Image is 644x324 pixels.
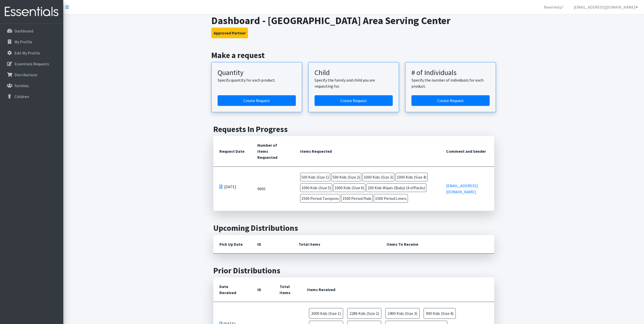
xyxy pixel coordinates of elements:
[2,81,61,91] a: Families
[274,277,301,302] th: Total Items
[300,183,332,192] span: 1000 Kids (Size 5)
[211,14,496,27] h1: Dashboard - [GEOGRAPHIC_DATA] Area Serving Center
[341,194,373,203] span: 1500 Period Pads
[2,48,61,58] a: Edit My Profile
[411,68,490,77] h3: # of Individuals
[213,235,251,254] th: Pick Up Date
[211,50,496,60] h2: Make a request
[218,77,296,83] p: Specify quantity for each product.
[218,95,296,106] a: Create a request by quantity
[14,28,33,33] p: Dashboard
[362,173,394,181] span: 1000 Kids (Size 3)
[347,308,381,319] span: 2286 Kids (Size 2)
[2,91,61,102] a: Children
[14,61,49,66] p: Essentials Requests
[2,3,61,20] img: HumanEssentials
[381,235,494,254] th: Items To Receive
[14,39,32,44] p: My Profile
[411,77,490,89] p: Specify the number of individuals for each product.
[213,124,494,134] h2: Requests In Progress
[213,136,251,167] th: Request Date
[294,136,440,167] th: Items Requested
[315,68,393,77] h3: Child
[331,173,361,181] span: 500 Kids (Size 2)
[385,308,420,319] span: 2400 Kids (Size 3)
[570,2,642,12] a: [EMAIL_ADDRESS][DOMAIN_NAME]
[446,183,478,194] a: [EMAIL_ADDRESS][DOMAIN_NAME]
[300,173,330,181] span: 500 Kids (Size 1)
[251,235,293,254] th: ID
[540,2,568,12] a: Need Help?
[251,136,294,167] th: Number of Items Requested
[14,72,37,77] p: Distributions
[14,83,29,88] p: Families
[301,277,494,302] th: Items Received
[213,266,494,275] h2: Prior Distributions
[2,59,61,69] a: Essentials Requests
[2,70,61,80] a: Distributions
[213,277,251,302] th: Date Received
[293,235,381,254] th: Total Items
[14,50,40,55] p: Edit My Profile
[411,95,490,106] a: Create a request by number of individuals
[424,308,456,319] span: 900 Kids (Size 4)
[315,77,393,89] p: Specify the family and child you are requesting for.
[366,183,426,192] span: 100 Kids Wipes (Baby) (# ofPacks)
[309,308,343,319] span: 2000 Kids (Size 1)
[2,26,61,36] a: Dashboard
[333,183,365,192] span: 1000 Kids (Size 6)
[315,95,393,106] a: Create a request for a child or family
[251,277,274,302] th: ID
[374,194,408,203] span: 1500 Period Liners
[218,68,296,77] h3: Quantity
[14,94,29,99] p: Children
[300,194,340,203] span: 1500 Period Tampons
[251,167,294,211] td: 9600
[440,136,494,167] th: Comment and Sender
[224,184,236,190] span: [DATE]
[396,173,428,181] span: 1000 Kids (Size 4)
[2,37,61,47] a: My Profile
[211,28,248,38] button: Approved Partner
[213,223,494,233] h2: Upcoming Distributions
